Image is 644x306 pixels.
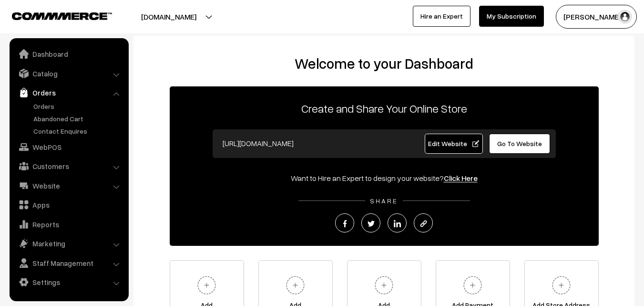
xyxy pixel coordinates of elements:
a: Orders [12,84,125,101]
a: Website [12,177,125,194]
p: Create and Share Your Online Store [170,100,599,117]
a: COMMMERCE [12,10,95,21]
img: plus.svg [548,272,574,298]
a: Marketing [12,235,125,252]
a: Contact Enquires [31,126,125,136]
a: Settings [12,274,125,291]
img: COMMMERCE [12,12,112,20]
a: Reports [12,216,125,233]
a: My Subscription [479,6,544,27]
img: plus.svg [282,272,308,298]
a: Catalog [12,65,125,82]
button: [DOMAIN_NAME] [108,5,230,29]
img: plus.svg [460,272,486,298]
a: Dashboard [12,45,125,63]
a: Apps [12,196,125,213]
a: Hire an Expert [413,6,470,27]
a: WebPOS [12,138,125,156]
a: Edit Website [425,134,483,154]
div: Want to Hire an Expert to design your website? [170,172,599,184]
img: user [618,10,632,24]
a: Abandoned Cart [31,114,125,124]
a: Staff Management [12,254,125,272]
button: [PERSON_NAME] [556,5,637,29]
a: Go To Website [489,134,551,154]
a: Click Here [444,173,478,183]
h2: Welcome to your Dashboard [143,55,625,72]
a: Customers [12,158,125,175]
a: Orders [31,101,125,111]
img: plus.svg [194,272,220,298]
span: SHARE [365,197,403,205]
span: Go To Website [497,139,542,148]
img: plus.svg [371,272,397,298]
span: Edit Website [428,139,479,148]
